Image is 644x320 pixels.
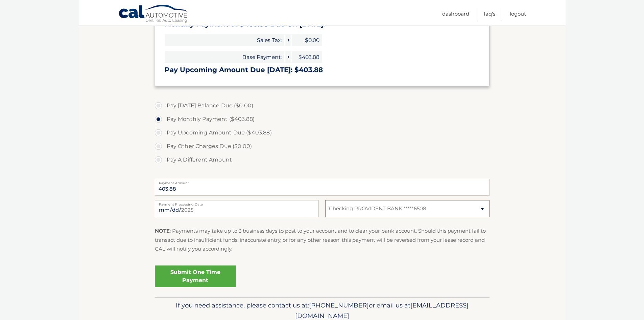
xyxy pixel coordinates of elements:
h3: Pay Upcoming Amount Due [DATE]: $403.88 [165,66,480,74]
span: $403.88 [292,51,322,63]
label: Payment Amount [155,179,490,184]
a: Logout [510,8,526,19]
span: [PHONE_NUMBER] [309,301,369,309]
span: $0.00 [292,34,322,46]
label: Payment Processing Date [155,200,319,206]
a: FAQ's [484,8,495,19]
a: Submit One Time Payment [155,265,236,287]
a: Dashboard [442,8,469,19]
input: Payment Amount [155,179,490,196]
span: + [285,34,291,46]
input: Payment Date [155,200,319,217]
strong: NOTE [155,228,170,234]
span: Sales Tax: [165,34,284,46]
a: Cal Automotive [118,4,189,24]
p: : Payments may take up to 3 business days to post to your account and to clear your bank account.... [155,227,490,253]
label: Pay Monthly Payment ($403.88) [155,112,490,126]
label: Pay [DATE] Balance Due ($0.00) [155,99,490,112]
label: Pay Upcoming Amount Due ($403.88) [155,126,490,140]
span: Base Payment: [165,51,284,63]
span: + [285,51,291,63]
label: Pay A Different Amount [155,153,490,167]
label: Pay Other Charges Due ($0.00) [155,140,490,153]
